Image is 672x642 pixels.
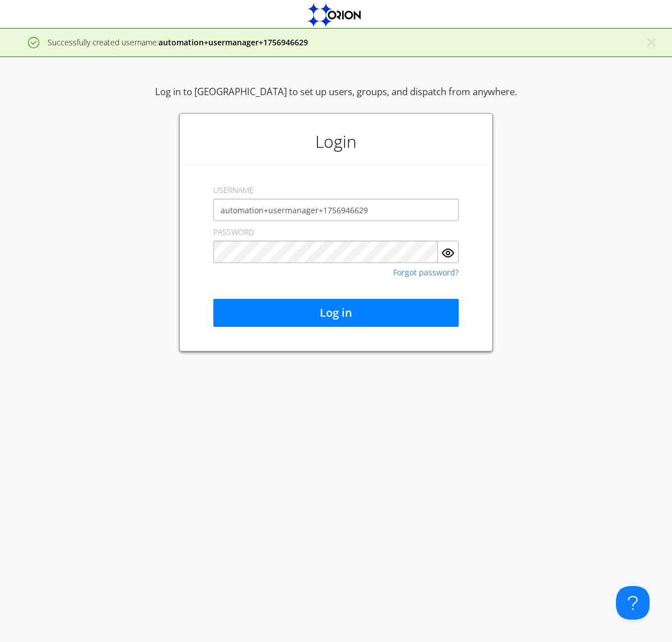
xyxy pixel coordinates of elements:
strong: automation+usermanager+1756946629 [158,37,308,48]
iframe: Toggle Customer Support [616,586,650,620]
img: eye.svg [441,246,455,260]
span: Successfully created username: [48,37,308,48]
div: Log in to [GEOGRAPHIC_DATA] to set up users, groups, and dispatch from anywhere. [155,85,517,113]
button: Log in [213,299,459,327]
a: Forgot password? [393,269,459,277]
label: PASSWORD [213,227,254,238]
label: USERNAME [213,185,254,196]
h1: Login [185,119,487,164]
input: Password [213,241,438,263]
button: Show Password [438,241,459,263]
